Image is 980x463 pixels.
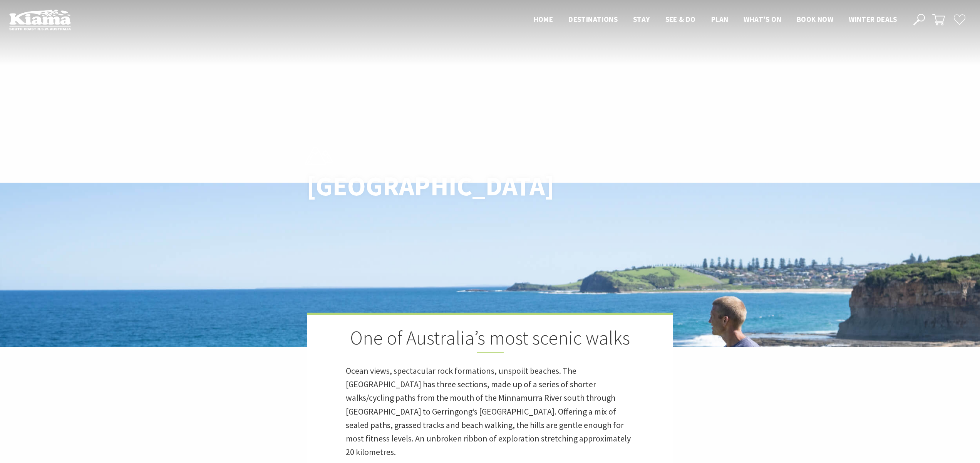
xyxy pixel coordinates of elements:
[633,15,650,24] span: Stay
[665,15,696,24] span: See & Do
[307,171,524,201] h1: [GEOGRAPHIC_DATA]
[346,364,635,459] p: Ocean views, spectacular rock formations, unspoilt beaches. The [GEOGRAPHIC_DATA] has three secti...
[346,326,635,353] h2: One of Australia’s most scenic walks
[849,15,897,24] span: Winter Deals
[526,13,905,26] nav: Main Menu
[744,15,781,24] span: What’s On
[534,15,553,24] span: Home
[9,9,71,30] img: Kiama Logo
[711,15,729,24] span: Plan
[797,15,833,24] span: Book now
[568,15,618,24] span: Destinations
